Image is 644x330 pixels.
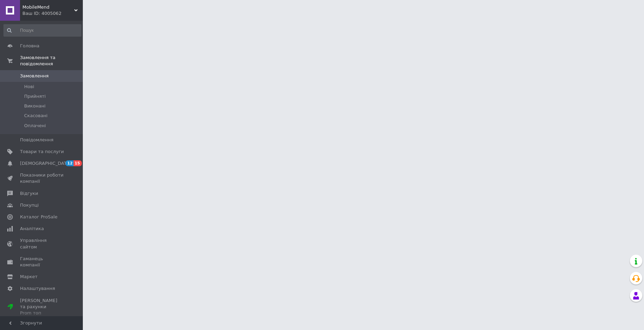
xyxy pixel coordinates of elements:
[20,202,39,208] span: Покупці
[20,298,64,317] span: [PERSON_NAME] та рахунки
[3,24,81,37] input: Пошук
[24,84,34,90] span: Нові
[20,214,57,220] span: Каталог ProSale
[20,274,38,280] span: Маркет
[20,285,55,292] span: Налаштування
[24,103,46,109] span: Виконані
[20,160,71,167] span: [DEMOGRAPHIC_DATA]
[66,160,74,166] span: 12
[20,73,49,79] span: Замовлення
[20,149,64,155] span: Товари та послуги
[22,10,83,17] div: Ваш ID: 4005062
[22,4,74,10] span: MobileMend
[20,226,44,232] span: Аналітика
[24,113,48,119] span: Скасовані
[24,123,46,129] span: Оплачені
[20,172,64,185] span: Показники роботи компанії
[20,256,64,268] span: Гаманець компанії
[20,190,38,197] span: Відгуки
[74,160,81,166] span: 15
[24,93,46,100] span: Прийняті
[20,43,39,49] span: Головна
[20,310,64,316] div: Prom топ
[20,55,83,67] span: Замовлення та повідомлення
[20,137,53,143] span: Повідомлення
[20,237,64,250] span: Управління сайтом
